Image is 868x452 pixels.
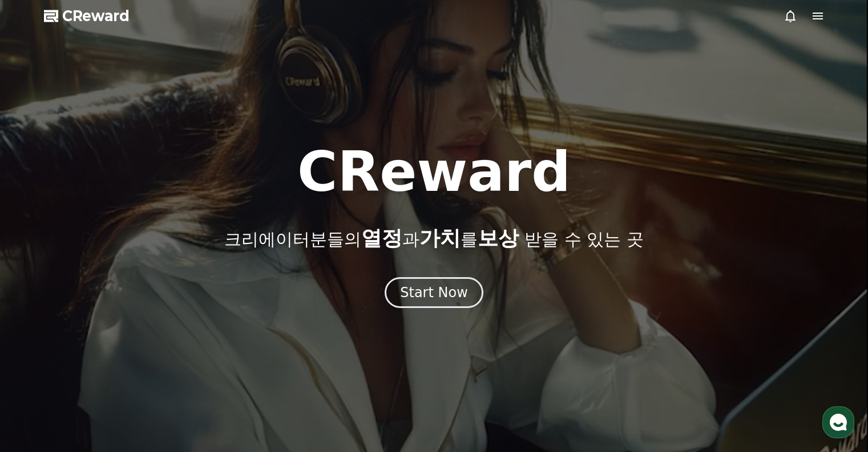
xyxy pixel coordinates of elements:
[361,226,402,250] span: 열정
[224,227,643,250] p: 크리에이터분들의 과 를 받을 수 있는 곳
[478,226,519,250] span: 보상
[62,7,130,25] span: CReward
[44,7,130,25] a: CReward
[385,289,483,299] a: Start Now
[297,145,571,199] h1: CReward
[385,277,483,308] button: Start Now
[419,226,461,250] span: 가치
[400,283,468,302] div: Start Now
